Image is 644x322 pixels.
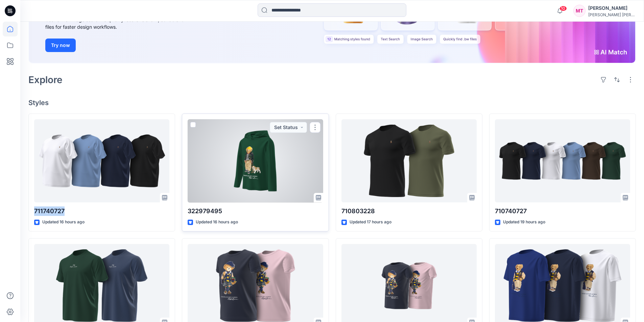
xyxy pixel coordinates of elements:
[188,206,323,216] p: 322979495
[188,119,323,203] a: 322979495
[350,219,391,226] p: Updated 17 hours ago
[573,5,586,17] div: MT
[45,16,197,30] div: Use text or image search to quickly locate relevant, editable .bw files for faster design workflows.
[588,4,636,12] div: [PERSON_NAME]
[503,219,545,226] p: Updated 19 hours ago
[28,99,636,107] h4: Styles
[495,119,630,203] a: 710740727
[341,119,477,203] a: 710803228
[28,74,63,85] h2: Explore
[45,39,76,52] button: Try now
[495,206,630,216] p: 710740727
[196,219,238,226] p: Updated 16 hours ago
[341,206,477,216] p: 710803228
[34,206,169,216] p: 711740727
[42,219,85,226] p: Updated 16 hours ago
[588,12,636,17] div: [PERSON_NAME] [PERSON_NAME]
[34,119,169,203] a: 711740727
[559,6,567,11] span: 10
